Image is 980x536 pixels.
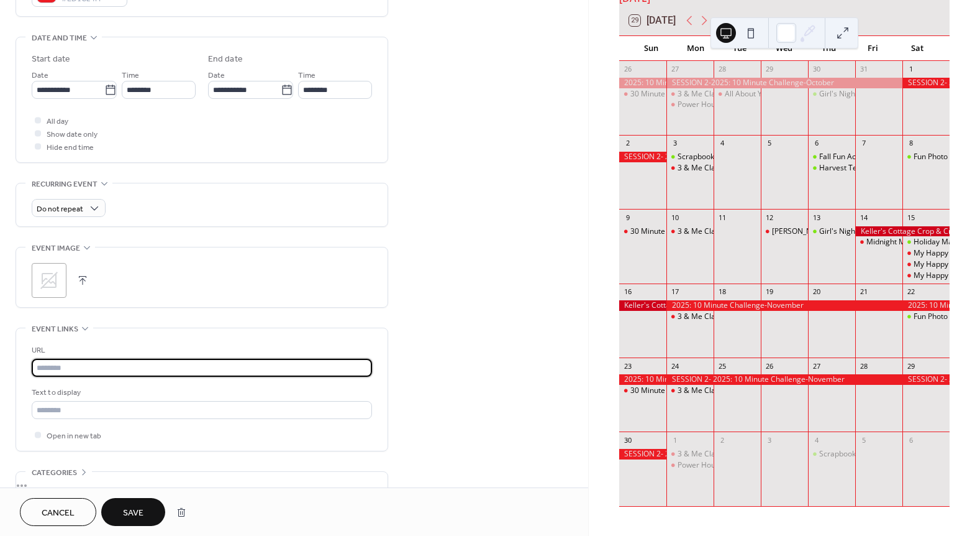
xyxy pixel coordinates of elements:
[914,312,980,322] div: Fun Photo Sessions
[630,89,697,99] div: 30 Minute Sessions
[625,12,680,29] button: 29[DATE]
[906,435,915,445] div: 6
[764,213,774,222] div: 12
[122,69,139,82] span: Time
[630,386,697,396] div: 30 Minute Sessions
[859,139,868,148] div: 7
[47,115,68,128] span: All day
[819,89,957,99] div: Girl's Night Out In [GEOGRAPHIC_DATA]
[812,213,821,222] div: 13
[32,466,77,479] span: Categories
[855,237,902,247] div: Midnight Madness
[808,226,855,237] div: Girl's Night Out In Boston
[32,53,70,66] div: Start date
[902,78,950,88] div: SESSION 2- 2025: 10 Minute Challenge-October
[812,435,821,445] div: 4
[101,498,165,526] button: Save
[764,139,774,148] div: 5
[678,152,729,162] div: Scrapbook 101
[761,226,808,237] div: Keller's 101
[298,69,315,82] span: Time
[666,99,714,110] div: Power Hour PLUS Class: Fall Fun
[678,460,823,471] div: Power Hour PLUS Class: Winter Memories
[47,430,101,443] span: Open in new tab
[906,65,915,74] div: 1
[812,65,821,74] div: 30
[896,36,940,61] div: Sat
[725,89,791,99] div: All About You Class
[623,287,632,297] div: 16
[630,226,697,237] div: 30 Minute Sessions
[914,152,980,162] div: Fun Photo Sessions
[906,287,915,297] div: 22
[32,323,78,336] span: Event links
[37,202,83,216] span: Do not repeat
[32,242,80,255] span: Event image
[808,152,855,162] div: Fall Fun Accordion Book
[902,237,950,247] div: Holiday Market
[902,300,950,311] div: 2025: 10 Minute Challenge-November
[208,69,225,82] span: Date
[717,213,727,222] div: 11
[619,152,666,162] div: SESSION 2- 2025: 10 Minute Challenge-October
[902,374,950,385] div: SESSION 2- 2025: 10 Minute Challenge-November
[670,213,679,222] div: 10
[764,361,774,371] div: 26
[623,361,632,371] div: 23
[772,226,845,237] div: [PERSON_NAME] 101
[670,287,679,297] div: 17
[670,65,679,74] div: 27
[670,435,679,445] div: 1
[808,449,855,460] div: Scrapbooking 101
[859,287,868,297] div: 21
[666,152,714,162] div: Scrapbook 101
[619,89,666,99] div: 30 Minute Sessions
[859,435,868,445] div: 5
[812,361,821,371] div: 27
[208,53,243,66] div: End date
[902,259,950,270] div: My Happy Saturday-A Year of Holidays
[906,213,915,222] div: 15
[47,141,94,154] span: Hide end time
[32,32,87,45] span: Date and time
[859,65,868,74] div: 31
[914,237,966,247] div: Holiday Market
[764,435,774,445] div: 3
[902,270,950,281] div: My Happy Saturday-A Year of Celebrations
[670,139,679,148] div: 3
[678,89,740,99] div: 3 & Me Class Club
[764,287,774,297] div: 19
[906,139,915,148] div: 8
[717,65,727,74] div: 28
[666,374,902,385] div: SESSION 2- 2025: 10 Minute Challenge-November
[902,248,950,259] div: My Happy Saturday-A Year In the Life
[32,263,66,298] div: ;
[902,312,950,322] div: Fun Photo Sessions
[673,36,717,61] div: Mon
[678,99,789,110] div: Power Hour PLUS Class: Fall Fun
[42,507,75,520] span: Cancel
[819,449,881,460] div: Scrapbooking 101
[666,89,714,99] div: 3 & Me Class Club
[619,300,666,311] div: Keller's Cottage Crop & Craft-November 2025
[819,152,901,162] div: Fall Fun Accordion Book
[619,449,666,460] div: SESSION 2- 2025: 10 Minute Challenge-November
[670,361,679,371] div: 24
[678,163,740,173] div: 3 & Me Class Club
[623,65,632,74] div: 26
[819,226,957,237] div: Girl's Night Out In [GEOGRAPHIC_DATA]
[851,36,895,61] div: Fri
[717,361,727,371] div: 25
[819,163,884,173] div: Harvest Tea Towel
[859,213,868,222] div: 14
[666,226,714,237] div: 3 & Me Class Club
[764,65,774,74] div: 29
[678,226,740,237] div: 3 & Me Class Club
[629,36,673,61] div: Sun
[32,178,98,191] span: Recurring event
[20,498,96,526] button: Cancel
[717,435,727,445] div: 2
[678,449,740,460] div: 3 & Me Class Club
[906,361,915,371] div: 29
[32,344,370,357] div: URL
